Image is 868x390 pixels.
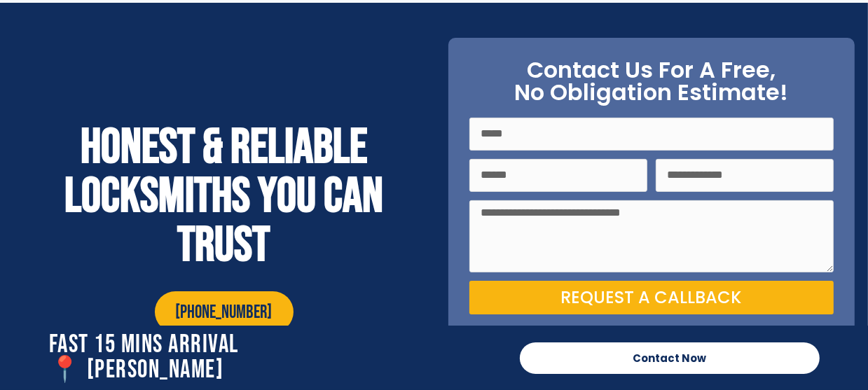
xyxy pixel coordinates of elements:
a: [PHONE_NUMBER] [155,291,294,333]
h2: Fast 15 Mins Arrival 📍 [PERSON_NAME] [49,333,506,383]
span: Contact Now [633,353,706,363]
h2: Honest & reliable locksmiths you can trust [21,123,427,270]
span: [PHONE_NUMBER] [176,302,273,324]
a: Contact Now [520,342,820,374]
form: On Point Locksmith Victoria Form [469,118,834,323]
h2: Contact Us For A Free, No Obligation Estimate! [469,59,834,104]
button: Request a Callback [469,281,834,314]
span: Request a Callback [561,289,742,306]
